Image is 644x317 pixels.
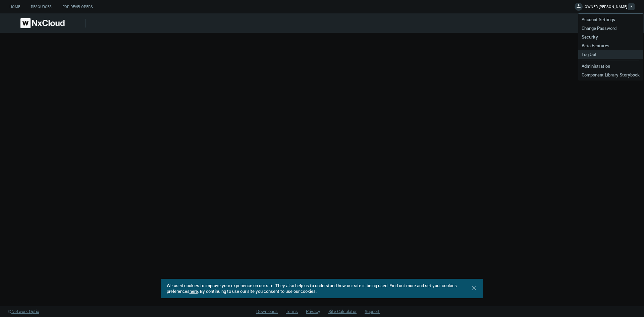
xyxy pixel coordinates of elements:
span: Security [578,34,601,40]
a: Home [4,3,25,11]
span: Component Library Storybook [578,72,643,78]
a: Site Calculator [328,308,357,314]
span: Beta Features [578,43,613,49]
a: Support [365,308,380,314]
a: For Developers [57,3,98,11]
span: We used cookies to improve your experience on our site. They also help us to understand how our s... [167,282,457,294]
a: Terms [286,308,298,314]
span: Log Out [578,51,600,57]
a: Component Library Storybook [578,70,643,79]
a: Change Password [578,24,643,33]
a: Beta Features [578,41,643,50]
a: ©Network Optix [8,308,39,315]
a: Downloads [256,308,278,314]
a: Resources [25,3,57,11]
span: . By continuing to use our site you consent to use our cookies. [198,288,317,294]
img: Nx Cloud logo [20,18,65,28]
span: OWNER [PERSON_NAME] [585,4,627,12]
span: Network Optix [11,308,39,314]
a: Privacy [306,308,320,314]
span: Change Password [578,25,620,31]
a: Administration [578,62,643,70]
span: Administration [578,63,613,69]
span: Account Settings [578,16,619,22]
a: here [190,288,198,294]
a: Security [578,33,643,41]
a: Account Settings [578,15,643,24]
